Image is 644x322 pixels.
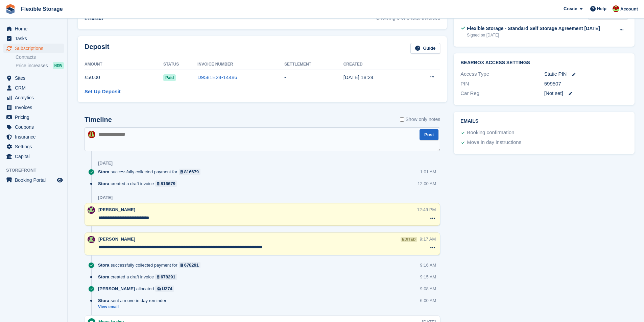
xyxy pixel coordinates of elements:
[88,236,95,243] img: Rachael Fisher
[15,34,55,43] span: Tasks
[98,286,177,292] div: allocated
[3,113,64,122] a: menu
[3,24,64,33] a: menu
[3,34,64,43] a: menu
[420,169,436,175] div: 1:01 AM
[460,60,628,66] h2: BearBox Access Settings
[155,180,177,187] a: 816679
[15,152,55,161] span: Capital
[400,116,404,123] input: Show only notes
[155,274,177,280] a: 678291
[15,122,55,132] span: Coupons
[420,129,438,140] button: Post
[98,274,109,280] span: Stora
[16,63,48,69] span: Price increases
[544,90,628,97] div: [Not set]
[6,167,67,174] span: Storefront
[417,206,436,213] div: 12:49 PM
[98,274,181,280] div: created a draft invoice
[343,59,409,70] th: Created
[184,169,199,175] div: 816679
[544,80,628,88] div: 599507
[85,88,121,96] a: Set Up Deposit
[15,73,55,83] span: Sites
[460,70,544,78] div: Access Type
[15,24,55,33] span: Home
[85,43,109,54] h2: Deposit
[16,62,64,69] a: Price increases NEW
[460,80,544,88] div: PIN
[98,286,135,292] span: [PERSON_NAME]
[3,103,64,112] a: menu
[98,237,135,242] span: [PERSON_NAME]
[184,262,199,268] div: 678291
[3,132,64,142] a: menu
[98,297,170,304] div: sent a move-in day reminder
[15,93,55,102] span: Analytics
[400,116,440,123] label: Show only notes
[18,3,66,15] a: Flexible Storage
[56,176,64,184] a: Preview store
[284,70,343,85] td: -
[5,4,16,14] img: stora-icon-8386f47178a22dfd0bd8f6a31ec36ba5ce8667c1dd55bd0f319d3a0aa187defe.svg
[3,93,64,102] a: menu
[85,15,118,23] div: £100.05
[197,74,237,80] a: D9581E24-14486
[284,59,343,70] th: Settlement
[197,59,284,70] th: Invoice Number
[98,262,109,268] span: Stora
[163,59,197,70] th: Status
[98,180,109,187] span: Stora
[88,206,95,214] img: Rachael Fisher
[3,122,64,132] a: menu
[613,5,619,12] img: David Jones
[98,262,204,268] div: successfully collected payment for
[3,152,64,161] a: menu
[420,274,436,280] div: 9:15 AM
[161,180,175,187] div: 816679
[15,142,55,151] span: Settings
[179,262,201,268] a: 678291
[3,44,64,53] a: menu
[85,116,112,124] h2: Timeline
[418,180,436,187] div: 12:00 AM
[420,262,436,268] div: 9:16 AM
[15,175,55,185] span: Booking Portal
[15,83,55,93] span: CRM
[15,44,55,53] span: Subscriptions
[15,132,55,142] span: Insurance
[564,5,577,12] span: Create
[98,297,109,304] span: Stora
[460,119,628,124] h2: Emails
[3,142,64,151] a: menu
[597,5,606,12] span: Help
[155,286,174,292] a: U274
[161,274,175,280] div: 678291
[98,169,204,175] div: successfully collected payment for
[85,70,163,85] td: £50.00
[467,129,514,137] div: Booking confirmation
[544,70,628,78] div: Static PIN
[3,73,64,83] a: menu
[98,169,109,175] span: Stora
[3,175,64,185] a: menu
[467,25,600,32] div: Flexible Storage - Standard Self Storage Agreement [DATE]
[15,103,55,112] span: Invoices
[3,83,64,93] a: menu
[420,236,436,242] div: 9:17 AM
[163,74,176,81] span: Paid
[85,59,163,70] th: Amount
[16,54,64,60] a: Contracts
[98,180,181,187] div: created a draft invoice
[467,32,600,38] div: Signed on [DATE]
[343,74,374,80] time: 2025-08-05 17:24:47 UTC
[88,131,95,138] img: David Jones
[460,90,544,97] div: Car Reg
[179,169,201,175] a: 816679
[620,6,638,13] span: Account
[98,160,113,166] div: [DATE]
[162,286,172,292] div: U274
[401,237,417,242] div: edited
[467,139,521,147] div: Move in day instructions
[420,286,436,292] div: 9:08 AM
